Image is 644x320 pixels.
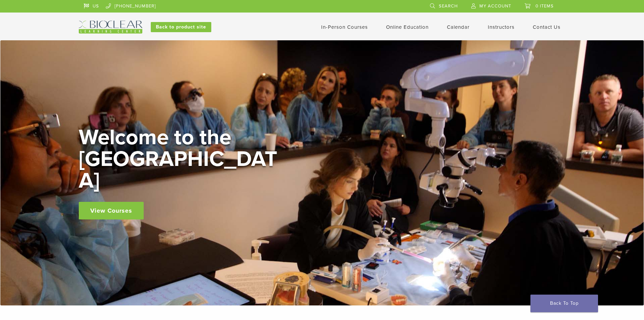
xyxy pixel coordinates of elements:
[79,21,142,34] img: Bioclear
[530,295,598,312] a: Back To Top
[535,3,554,9] span: 0 items
[79,202,144,219] a: View Courses
[479,3,511,9] span: My Account
[151,22,211,32] a: Back to product site
[321,24,368,30] a: In-Person Courses
[488,24,515,30] a: Instructors
[79,127,282,192] h2: Welcome to the [GEOGRAPHIC_DATA]
[447,24,470,30] a: Calendar
[439,3,458,9] span: Search
[386,24,429,30] a: Online Education
[533,24,560,30] a: Contact Us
